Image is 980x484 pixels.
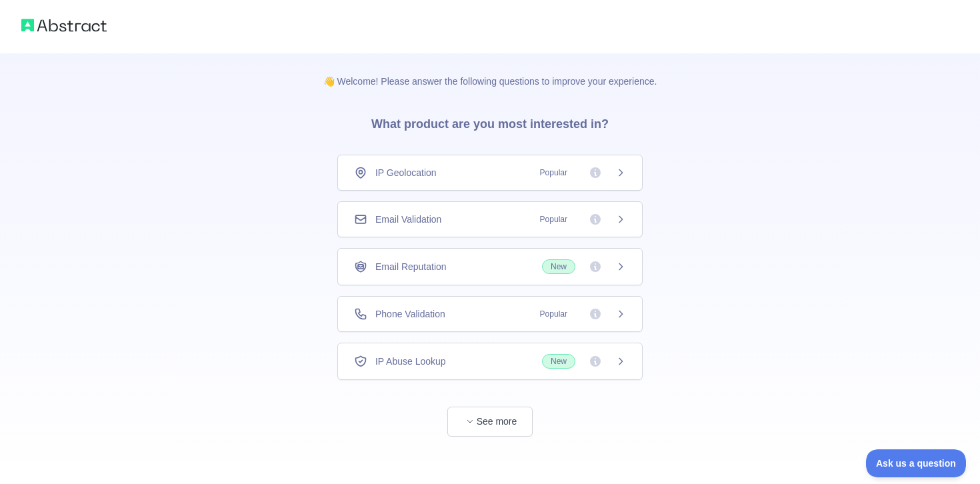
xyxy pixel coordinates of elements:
iframe: Toggle Customer Support [866,449,967,477]
img: Abstract logo [21,16,107,35]
span: Popular [532,213,575,226]
h3: What product are you most interested in? [350,88,630,155]
button: See more [447,407,533,437]
p: 👋 Welcome! Please answer the following questions to improve your experience. [302,53,679,88]
span: Email Reputation [375,260,447,273]
span: New [542,354,575,369]
span: Phone Validation [375,307,445,321]
span: Email Validation [375,213,441,226]
span: Popular [532,166,575,179]
span: IP Abuse Lookup [375,355,446,368]
span: IP Geolocation [375,166,437,179]
span: New [542,259,575,274]
span: Popular [532,307,575,321]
